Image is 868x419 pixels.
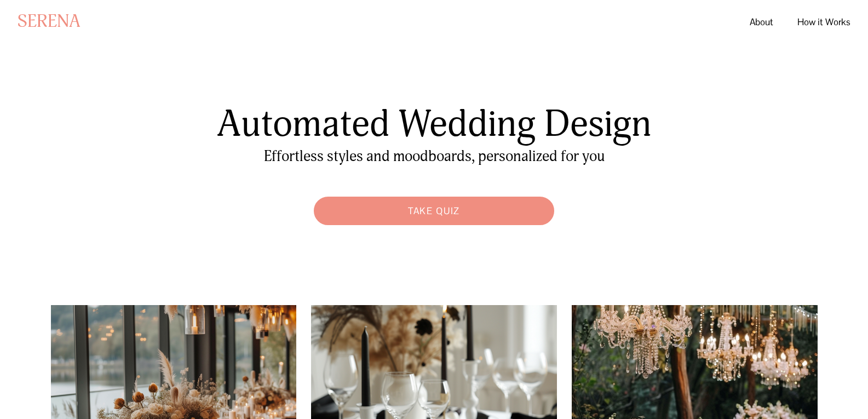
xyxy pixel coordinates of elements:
[264,147,605,165] span: Effortless styles and moodboards, personalized for you
[18,10,81,32] a: SERENA
[217,101,652,147] span: Automated Wedding Design
[797,12,850,32] a: How it Works
[308,191,560,230] a: Take Quiz
[750,12,773,32] a: About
